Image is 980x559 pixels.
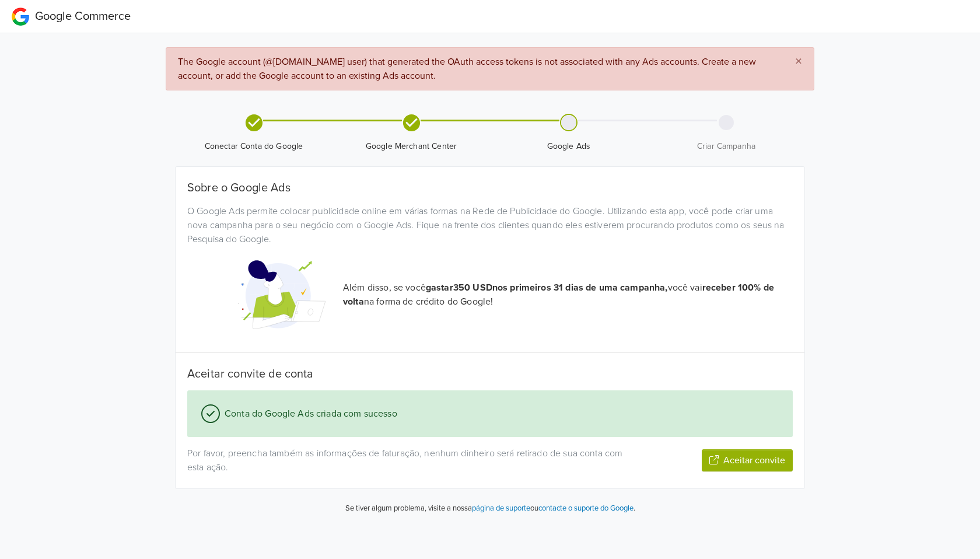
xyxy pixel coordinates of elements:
[472,504,530,513] a: página de suporte
[238,251,325,338] img: Google Promotional Codes
[187,446,637,474] p: Por favor, preencha também as informações de faturação, nenhum dinheiro será retirado de sua cont...
[538,504,633,513] a: contacte o suporte do Google
[495,141,643,152] span: Google Ads
[178,56,756,82] span: The Google account (@[DOMAIN_NAME] user) that generated the OAuth access tokens is not associated...
[187,181,793,195] h5: Sobre o Google Ads
[783,48,814,76] button: Close
[178,204,801,246] div: O Google Ads permite colocar publicidade online em várias formas na Rede de Publicidade do Google...
[345,503,635,515] p: Se tiver algum problema, visite a nossa ou .
[187,367,793,381] h5: Aceitar convite de conta
[652,141,800,152] span: Criar Campanha
[35,9,131,23] span: Google Commerce
[337,141,485,152] span: Google Merchant Center
[702,449,793,471] button: Aceitar convite
[220,407,397,421] span: Conta do Google Ads criada com sucesso
[426,282,668,294] strong: gastar 350 USD nos primeiros 31 dias de uma campanha,
[795,53,802,70] span: ×
[343,281,793,309] p: Além disso, se você você vai na forma de crédito do Google!
[180,141,328,152] span: Conectar Conta do Google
